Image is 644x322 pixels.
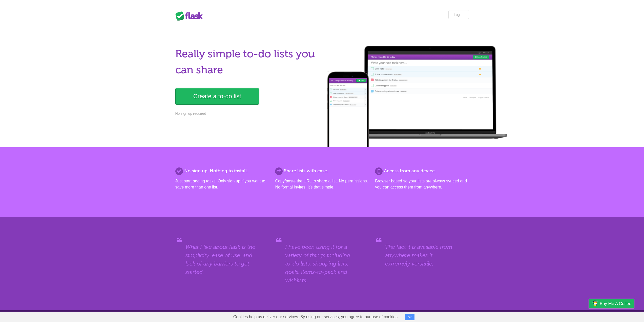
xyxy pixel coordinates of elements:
[175,11,206,21] div: Flask Lists
[175,178,269,190] p: Just start adding tasks. Only sign up if you want to save more than one list.
[275,167,369,174] h2: Share lists with ease.
[448,10,469,19] a: Log in
[175,167,269,174] h2: No sign up. Nothing to install.
[405,314,415,320] button: OK
[375,178,469,190] p: Browser based so your lists are always synced and you can access them from anywhere.
[228,312,404,322] span: Cookies help us deliver our services. By using our services, you agree to our use of cookies.
[285,243,359,285] blockquote: I have been using it for a variety of things including to-do lists, shopping lists, goals, items-...
[175,46,319,78] h1: Really simple to-do lists you can share
[175,88,259,105] a: Create a to-do list
[589,299,634,308] a: Buy me a coffee
[185,243,259,276] blockquote: What I like about flask is the simplicity, ease of use, and lack of any barriers to get started.
[275,178,369,190] p: Copy/paste the URL to share a list. No permissions. No formal invites. It's that simple.
[175,111,319,116] p: No sign up required
[592,299,598,308] img: Buy me a coffee
[600,299,631,308] span: Buy me a coffee
[375,167,469,174] h2: Access from any device.
[385,243,459,268] blockquote: The fact it is available from anywhere makes it extremely versatile.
